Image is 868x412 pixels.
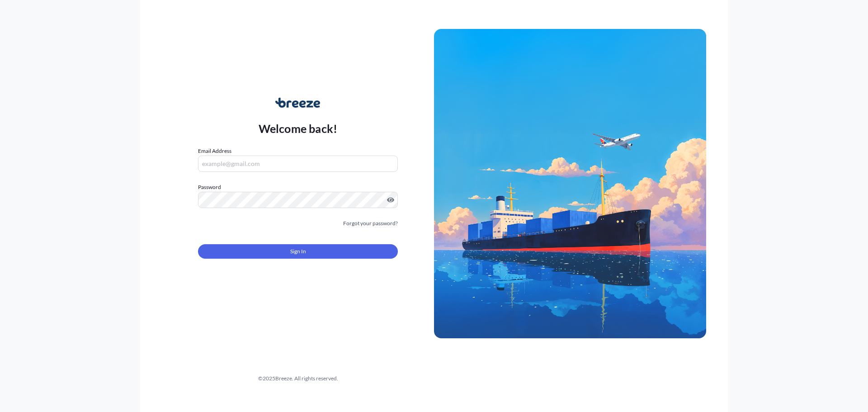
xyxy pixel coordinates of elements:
input: example@gmail.com [198,156,398,172]
p: Welcome back! [259,121,338,136]
div: © 2025 Breeze. All rights reserved. [162,374,434,383]
span: Sign In [290,247,306,256]
label: Email Address [198,147,231,156]
label: Password [198,183,398,192]
button: Sign In [198,244,398,259]
a: Forgot your password? [343,219,398,228]
button: Show password [387,196,394,204]
img: Ship illustration [434,29,706,338]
